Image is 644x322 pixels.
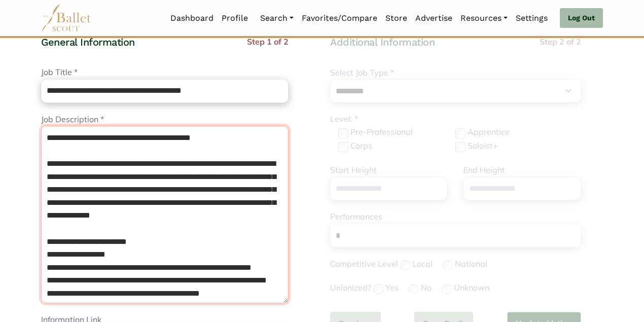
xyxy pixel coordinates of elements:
[41,113,104,126] label: Job Description *
[411,8,456,29] a: Advertise
[512,8,552,29] a: Settings
[256,8,298,29] a: Search
[218,8,252,29] a: Profile
[41,35,135,49] h4: General Information
[166,8,218,29] a: Dashboard
[456,8,512,29] a: Resources
[247,35,289,49] p: Step 1 of 2
[41,66,78,79] label: Job Title *
[381,8,411,29] a: Store
[298,8,381,29] a: Favorites/Compare
[560,8,603,28] a: Log Out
